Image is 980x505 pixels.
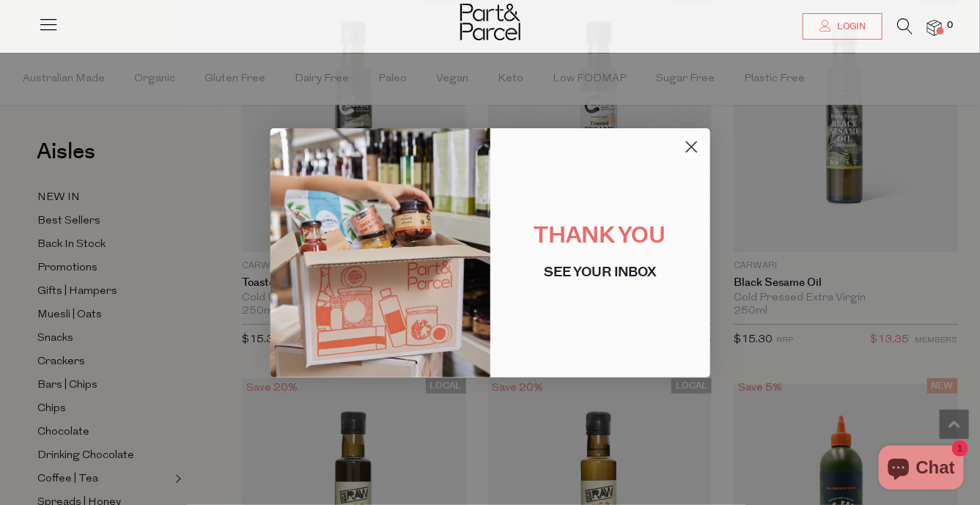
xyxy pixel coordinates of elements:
img: Part&Parcel [460,4,520,40]
button: Close dialog [679,134,704,160]
span: 0 [943,19,957,32]
span: Login [833,21,866,33]
span: SEE YOUR INBOX [544,267,656,280]
span: THANK YOU [534,226,666,248]
a: Login [803,13,883,40]
a: 0 [927,20,942,35]
inbox-online-store-chat: Shopify online store chat [874,446,968,493]
img: 1625d8db-003b-427e-bd35-278c4d7a1e35.jpeg [270,128,490,377]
